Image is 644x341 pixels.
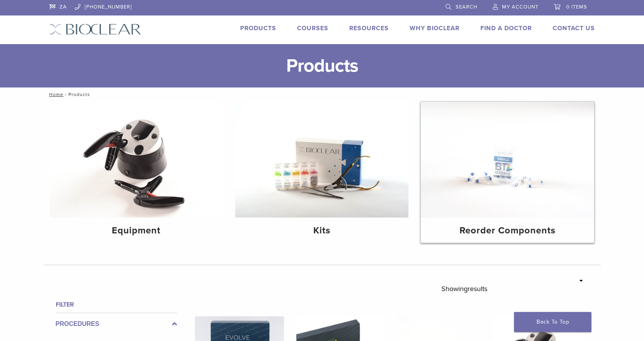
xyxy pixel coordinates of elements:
[47,92,63,97] a: Home
[50,24,141,35] img: Bioclear
[502,4,538,10] span: My Account
[56,224,217,238] h4: Equipment
[235,102,408,218] img: Kits
[297,24,328,32] a: Courses
[441,281,487,297] p: Showing results
[553,24,595,32] a: Contact Us
[241,224,402,238] h4: Kits
[566,4,587,10] span: 0 items
[410,24,460,32] a: Why Bioclear
[50,102,223,218] img: Equipment
[240,24,276,32] a: Products
[63,93,68,96] span: /
[44,87,601,101] nav: Products
[349,24,389,32] a: Resources
[480,24,532,32] a: Find A Doctor
[456,4,477,10] span: Search
[421,102,594,218] img: Reorder Components
[56,319,177,329] label: Procedures
[421,102,594,243] a: Reorder Components
[56,300,177,309] h4: Filter
[427,224,588,238] h4: Reorder Components
[235,102,408,243] a: Kits
[50,102,223,243] a: Equipment
[514,312,591,332] a: Back To Top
